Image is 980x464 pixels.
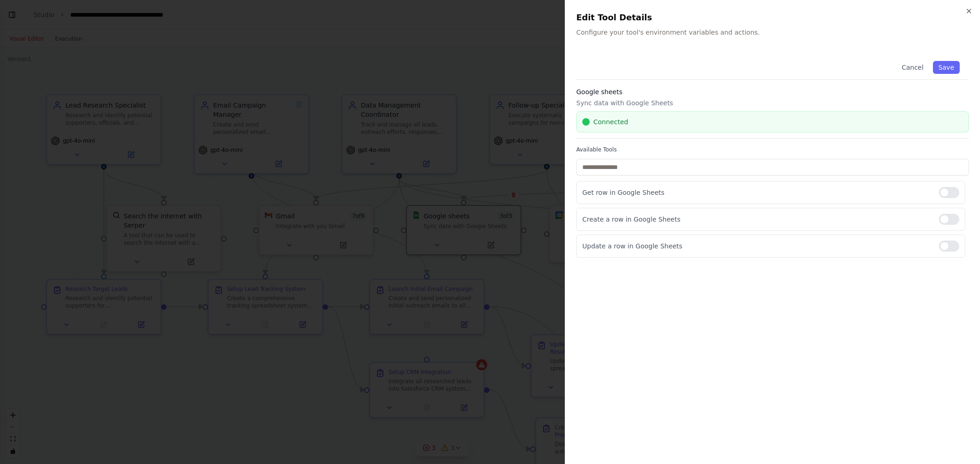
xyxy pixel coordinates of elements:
h2: Edit Tool Details [576,11,969,24]
span: Connected [593,117,628,127]
h3: Google sheets [576,87,969,96]
p: Create a row in Google Sheets [582,215,932,224]
button: Save [933,61,960,74]
button: Cancel [896,61,929,74]
p: Update a row in Google Sheets [582,241,932,251]
label: Available Tools [576,146,969,153]
p: Get row in Google Sheets [582,188,932,197]
p: Sync data with Google Sheets [576,98,969,108]
p: Configure your tool's environment variables and actions. [576,28,969,37]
